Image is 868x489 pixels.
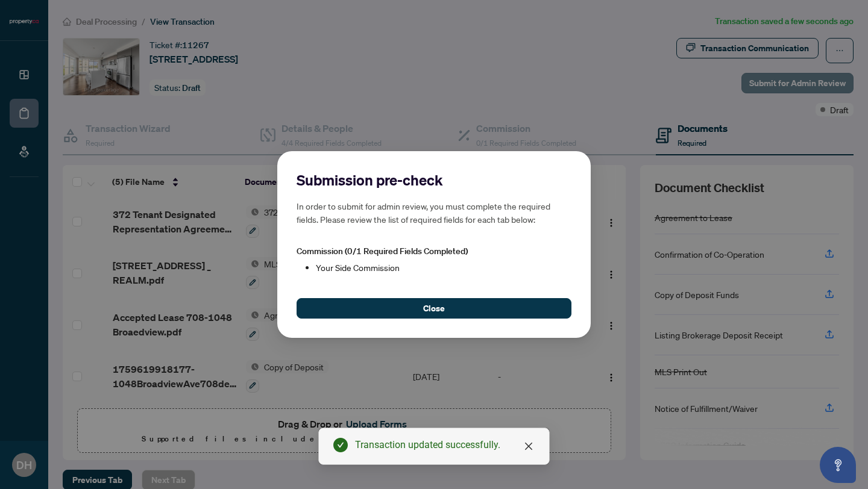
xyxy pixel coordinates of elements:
div: Transaction updated successfully. [355,438,535,452]
h2: Submission pre-check [297,170,571,190]
span: Commission (0/1 Required Fields Completed) [297,246,468,257]
span: close [524,441,533,451]
li: Your Side Commission [316,261,571,274]
span: check-circle [333,438,348,452]
h5: In order to submit for admin review, you must complete the required fields. Please review the lis... [297,199,571,226]
span: Close [423,299,445,318]
a: Close [522,440,535,453]
button: Open asap [820,447,856,483]
button: Close [297,298,571,319]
